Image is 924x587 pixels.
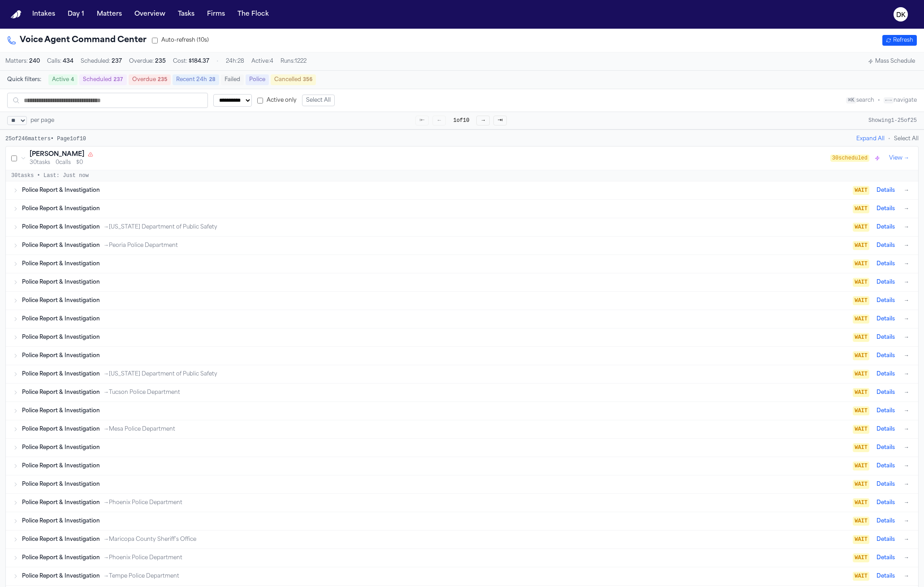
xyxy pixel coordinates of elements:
[6,310,918,328] div: Police Report & InvestigationWAITDetails→
[203,6,229,22] button: Firms
[873,295,898,306] button: Details
[81,58,122,65] span: Scheduled:
[22,444,100,451] span: Police Report & Investigation
[853,351,869,360] span: Status: waiting_info
[302,95,335,106] button: Select All
[902,204,911,213] button: →
[894,135,919,142] button: Select All
[129,74,171,85] button: Overdue235
[22,334,100,341] span: Police Report & Investigation
[6,549,918,567] div: Police Report & Investigation→Phoenix Police DepartmentWAITDetails→
[22,260,100,268] span: Police Report & Investigation
[873,240,898,251] button: Details
[853,278,869,287] span: Status: waiting_info
[104,536,196,543] span: → Maricopa County Sheriff's Office
[493,116,507,125] button: ⇥
[22,426,100,433] span: Police Report & Investigation
[6,147,918,170] div: [PERSON_NAME]30tasks0calls$030scheduledView →
[6,457,918,475] div: Police Report & InvestigationWAITDetails→
[902,370,911,379] button: →
[902,406,911,415] button: →
[873,497,898,508] button: Details
[30,117,54,124] span: per page
[64,6,88,22] button: Day 1
[853,517,869,526] span: Status: waiting_info
[6,567,918,585] div: Police Report & Investigation→Tempe Police DepartmentWAITDetails→
[902,462,911,470] button: →
[853,204,869,213] span: Status: waiting_info
[234,6,272,22] button: The Flock
[853,370,869,379] span: Status: waiting_info
[113,77,123,83] span: 237
[853,553,869,562] span: Status: waiting_info
[174,6,198,22] button: Tasks
[22,518,100,525] span: Police Report & Investigation
[432,116,446,125] button: ←
[30,150,84,159] h3: [PERSON_NAME]
[129,58,166,65] span: Overdue:
[22,297,100,304] span: Police Report & Investigation
[853,388,869,397] span: Status: waiting_info
[6,439,918,457] div: Police Report & InvestigationWAITDetails→
[22,407,100,414] span: Police Report & Investigation
[6,292,918,310] div: Police Report & InvestigationWAITDetails→
[257,97,297,104] label: Active only
[868,117,917,124] div: Showing 1 - 25 of 25
[11,10,22,19] img: Finch Logo
[216,58,219,65] span: •
[71,77,74,83] span: 4
[6,328,918,346] div: Police Report & InvestigationWAITDetails→
[104,371,217,378] span: → [US_STATE] Department of Public Safety
[853,462,869,470] span: Status: waiting_info
[22,352,100,359] span: Police Report & Investigation
[22,279,100,286] span: Police Report & Investigation
[902,278,911,287] button: →
[902,553,911,562] button: →
[846,97,856,104] kbd: ⌘K
[6,170,918,181] div: 30 tasks • Last: Just now
[48,74,78,85] button: Active4
[22,187,100,194] span: Police Report & Investigation
[873,534,898,545] button: Details
[56,159,71,166] span: 0 calls
[902,333,911,342] button: →
[7,76,41,83] span: Quick filters:
[902,388,911,397] button: →
[853,480,869,489] span: Status: waiting_info
[853,406,869,415] span: Status: waiting_info
[902,425,911,434] button: →
[6,273,918,291] div: Police Report & InvestigationWAITDetails→
[873,479,898,490] button: Details
[853,315,869,324] span: Status: waiting_info
[896,12,906,18] text: DK
[853,333,869,342] span: Status: waiting_info
[47,58,73,65] span: Calls:
[873,332,898,343] button: Details
[830,155,869,162] span: 30 scheduled
[6,347,918,365] div: Police Report & InvestigationWAITDetails→
[6,218,918,236] div: Police Report & Investigation→[US_STATE] Department of Public SafetyWAITDetails→
[873,516,898,527] button: Details
[873,222,898,233] button: Details
[846,97,917,104] div: search navigate
[853,241,869,250] span: Status: waiting_info
[131,6,169,22] button: Overview
[22,371,100,378] span: Police Report & Investigation
[873,387,898,398] button: Details
[884,97,894,104] kbd: ←→
[902,535,911,544] button: →
[873,369,898,380] button: Details
[873,277,898,288] button: Details
[885,153,913,164] button: View →
[158,77,168,83] span: 235
[281,58,307,65] span: Runs: 1222
[6,255,918,273] div: Police Report & InvestigationWAITDetails→
[856,135,885,142] button: Expand All
[303,77,313,83] span: 356
[7,34,147,47] h1: Voice Agent Command Center
[902,186,911,195] button: →
[22,224,100,231] span: Police Report & Investigation
[5,58,40,65] span: Matters:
